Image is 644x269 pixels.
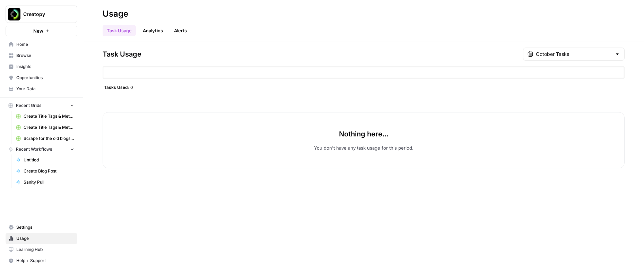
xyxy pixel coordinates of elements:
button: Recent Workflows [6,144,77,154]
button: Help + Support [6,255,77,266]
span: Task Usage [103,49,141,59]
span: Sanity Pull [24,179,74,185]
button: Workspace: Creatopy [6,6,77,23]
a: Opportunities [6,72,77,83]
a: Settings [6,222,77,233]
span: Insights [16,64,74,70]
a: Create Title Tags & Meta Descriptions for Page [13,122,77,133]
span: Settings [16,224,74,230]
span: Help + Support [16,258,74,264]
span: Browse [16,52,74,59]
a: Create Title Tags & Meta Descriptions for Page [13,111,77,122]
img: Creatopy Logo [8,8,20,20]
span: Recent Grids [16,102,41,109]
p: You don't have any task usage for this period. [314,144,414,151]
a: Browse [6,50,77,61]
a: Alerts [170,25,191,36]
div: Usage [103,8,128,19]
span: Learning Hub [16,246,74,253]
span: Home [16,41,74,48]
span: 0 [130,84,133,90]
a: Analytics [139,25,167,36]
a: Your Data [6,83,77,94]
span: Create Title Tags & Meta Descriptions for Page [24,113,74,119]
span: New [33,27,43,34]
span: Creatopy [23,11,65,18]
span: Create Blog Post [24,168,74,174]
span: Usage [16,235,74,242]
p: Nothing here... [339,129,389,139]
span: Opportunities [16,75,74,81]
input: October Tasks [536,51,612,58]
a: Scrape for the old blogs "You may also like" posts Grid (1) [13,133,77,144]
span: Untitled [24,157,74,163]
span: Scrape for the old blogs "You may also like" posts Grid (1) [24,135,74,142]
span: Recent Workflows [16,146,52,152]
button: Recent Grids [6,100,77,111]
span: Create Title Tags & Meta Descriptions for Page [24,124,74,131]
a: Home [6,39,77,50]
a: Insights [6,61,77,72]
a: Usage [6,233,77,244]
a: Sanity Pull [13,177,77,188]
button: New [6,26,77,36]
a: Learning Hub [6,244,77,255]
span: Tasks Used: [104,84,129,90]
a: Task Usage [103,25,136,36]
span: Your Data [16,86,74,92]
a: Untitled [13,154,77,166]
a: Create Blog Post [13,166,77,177]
